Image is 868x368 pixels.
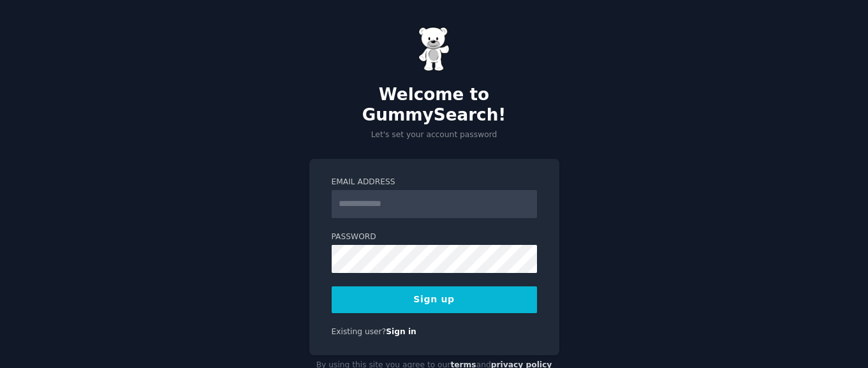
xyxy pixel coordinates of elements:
[309,85,559,125] h2: Welcome to GummySearch!
[386,327,416,336] a: Sign in
[332,232,537,243] label: Password
[332,177,537,188] label: Email Address
[418,27,450,71] img: Gummy Bear
[309,129,559,141] p: Let's set your account password
[332,327,386,336] span: Existing user?
[332,286,537,313] button: Sign up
